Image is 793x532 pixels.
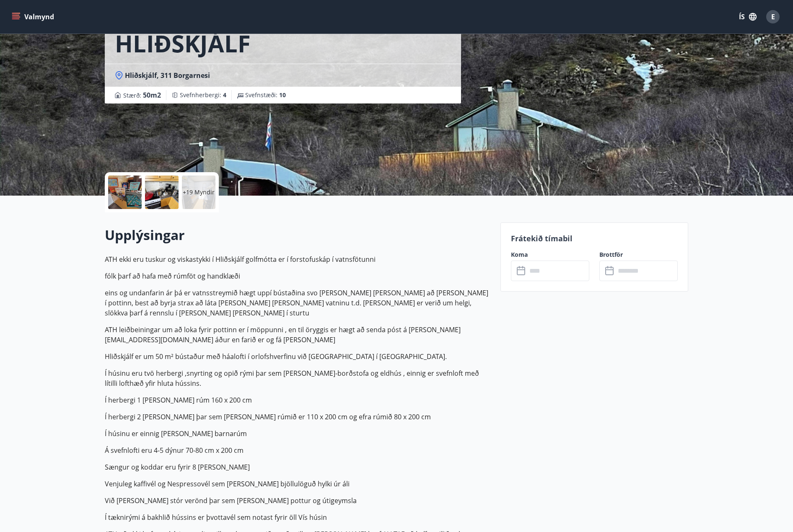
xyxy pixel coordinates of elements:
[105,271,490,281] p: fólk þarf að hafa með rúmföt og handklæði
[771,12,775,21] span: E
[245,91,286,99] span: Svefnstæði :
[734,9,761,24] button: ÍS
[511,233,678,244] p: Frátekið tímabil
[125,71,210,80] span: Hliðskjálf, 311 Borgarnesi
[105,512,490,522] p: Í tæknirými á bakhlið hússins er þvottavél sem notast fyrir öll Vís húsin
[105,395,490,405] p: Í herbergi 1 [PERSON_NAME] rúm 160 x 200 cm
[105,429,490,439] p: Í húsinu er einnig [PERSON_NAME] barnarúm
[180,91,226,99] span: Svefnherbergi :
[105,445,490,455] p: Á svefnlofti eru 4-5 dýnur 70-80 cm x 200 cm
[105,351,490,362] p: Hliðskjálf er um 50 m² bústaður með háalofti í orlofshverfinu við [GEOGRAPHIC_DATA] í [GEOGRAPHIC...
[105,325,490,345] p: ATH leiðbeiningar um að loka fyrir pottinn er í möppunni , en til öryggis er hægt að senda póst á...
[105,496,490,506] p: Við [PERSON_NAME] stór verönd þar sem [PERSON_NAME] pottur og útigeymsla
[10,9,57,24] button: menu
[105,368,490,388] p: Í húsinu eru tvö herbergi ,snyrting og opið rými þar sem [PERSON_NAME]-borðstofa og eldhús , einn...
[511,251,589,259] label: Koma
[105,288,490,318] p: eins og undanfarin ár þá er vatnsstreymið hægt uppí bústaðina svo [PERSON_NAME] [PERSON_NAME] að ...
[123,90,161,100] span: Stærð :
[763,7,783,27] button: E
[105,462,490,472] p: Sængur og koddar eru fyrir 8 [PERSON_NAME]
[115,27,251,59] h1: HLIÐSKJÁLF
[599,251,678,259] label: Brottför
[105,254,490,264] p: ATH ekki eru tuskur og viskastykki í Hliðskjálf golfmótta er í forstofuskáp í vatnsfötunni
[105,479,490,489] p: Venjuleg kaffivél og Nespressovél sem [PERSON_NAME] bjöllulöguð hylki úr áli
[105,226,490,244] h2: Upplýsingar
[279,91,286,99] span: 10
[223,91,226,99] span: 4
[105,412,490,422] p: Í herbergi 2 [PERSON_NAME] þar sem [PERSON_NAME] rúmið er 110 x 200 cm og efra rúmið 80 x 200 cm
[183,188,215,196] p: +19 Myndir
[143,90,161,100] span: 50 m2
